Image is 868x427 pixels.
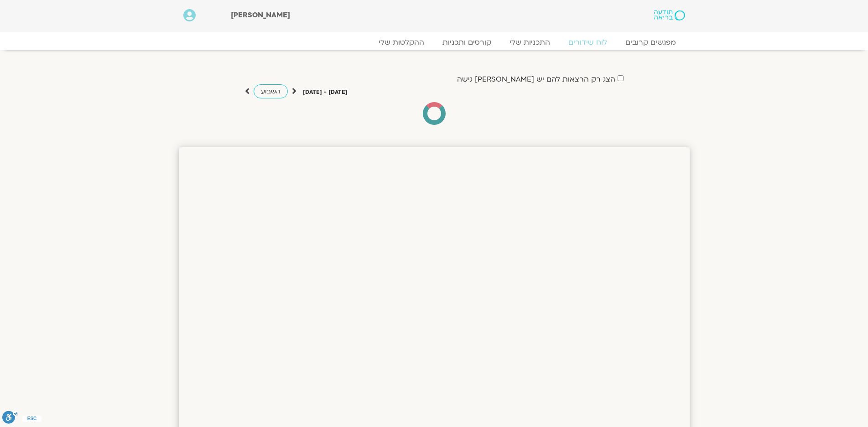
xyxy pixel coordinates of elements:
span: השבוע [261,87,281,96]
a: השבוע [254,84,288,98]
nav: Menu [183,38,685,47]
span: [PERSON_NAME] [231,10,290,20]
a: לוח שידורים [559,38,616,47]
a: התכניות שלי [500,38,559,47]
label: הצג רק הרצאות להם יש [PERSON_NAME] גישה [457,75,615,83]
p: [DATE] - [DATE] [303,87,348,97]
a: קורסים ותכניות [433,38,500,47]
a: ההקלטות שלי [369,38,433,47]
a: מפגשים קרובים [616,38,685,47]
